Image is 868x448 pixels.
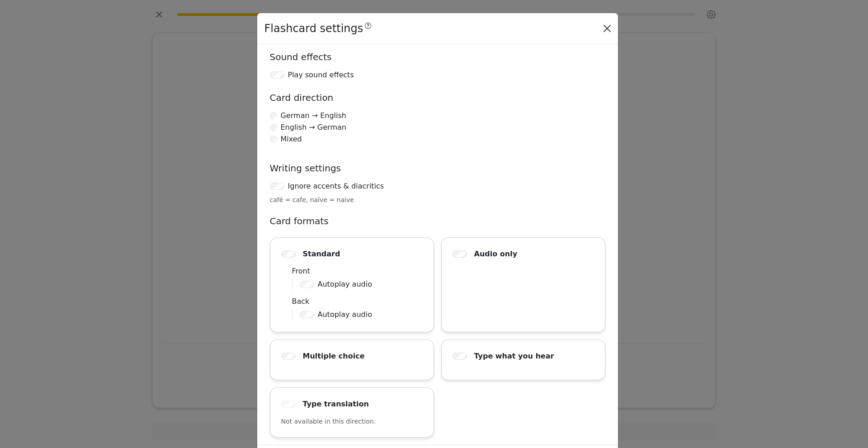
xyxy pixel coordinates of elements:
div: café = cafe, naïve = naive [270,195,547,205]
h5: Sound effects [270,52,547,62]
label: English → German [281,122,346,133]
label: Mixed [281,134,302,145]
button: Close [600,21,614,36]
label: Ignore accents & diacritics [288,181,384,192]
span: Audio only [474,249,518,259]
span: Type translation [303,399,369,410]
label: Autoplay audio [318,279,372,290]
h6: Back [292,297,423,306]
label: German → English [281,110,346,121]
span: Multiple choice [303,351,365,362]
span: Standard [303,249,340,259]
h5: Card formats [270,216,605,226]
h5: Writing settings [270,163,547,174]
div: Flashcard settings [264,20,372,37]
h6: Front [292,267,423,275]
label: Play sound effects [288,70,354,80]
div: Not available in this direction. [281,417,423,426]
h5: Card direction [270,92,547,103]
label: Autoplay audio [318,309,372,320]
span: Type what you hear [474,351,554,362]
